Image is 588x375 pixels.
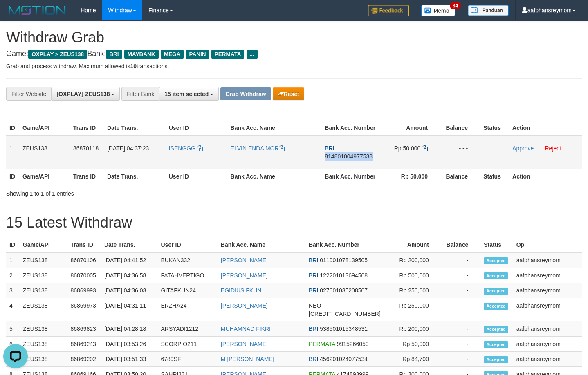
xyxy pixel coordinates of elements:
img: Feedback.jpg [368,5,409,16]
a: [PERSON_NAME] [221,272,268,279]
th: Date Trans. [104,121,166,136]
span: BRI [106,50,122,59]
td: 6789SF [158,352,218,367]
span: [DATE] 04:37:23 [107,145,149,152]
td: 86869823 [67,321,101,337]
th: Rp 50.000 [379,169,440,184]
td: aafphansreymom [513,283,582,298]
span: Copy 538501015348531 to clipboard [320,326,368,332]
span: MAYBANK [124,50,159,59]
th: Bank Acc. Name [218,237,305,252]
td: ZEUS138 [20,298,67,321]
td: 3 [6,283,20,298]
td: - [441,321,480,337]
td: Rp 250,000 [384,298,441,321]
td: 86869973 [67,298,101,321]
th: Date Trans. [101,237,158,252]
td: 1 [6,136,19,169]
th: Bank Acc. Number [321,169,379,184]
td: 86870005 [67,268,101,283]
th: Action [509,169,582,184]
span: [OXPLAY] ZEUS138 [56,91,110,97]
button: [OXPLAY] ZEUS138 [51,87,120,101]
button: Reset [273,87,304,100]
td: aafphansreymom [513,321,582,337]
a: [PERSON_NAME] [221,341,268,347]
div: Showing 1 to 1 of 1 entries [6,186,239,198]
span: OXPLAY > ZEUS138 [28,50,87,59]
span: BRI [309,326,318,332]
td: aafphansreymom [513,252,582,268]
td: 86869243 [67,337,101,352]
td: 1 [6,252,20,268]
td: 2 [6,268,20,283]
a: M [PERSON_NAME] [221,356,274,362]
td: aafphansreymom [513,268,582,283]
td: ZEUS138 [20,352,67,367]
th: Status [480,169,509,184]
span: BRI [309,356,318,362]
td: SCORPIO211 [158,337,218,352]
h1: Withdraw Grab [6,29,582,46]
button: 15 item selected [159,87,219,101]
td: ZEUS138 [20,268,67,283]
th: User ID [166,169,227,184]
span: Accepted [484,272,508,279]
td: [DATE] 04:28:18 [101,321,158,337]
span: Copy 027601035208507 to clipboard [320,287,368,294]
div: Filter Bank [121,87,159,101]
td: [DATE] 03:51:33 [101,352,158,367]
td: ZEUS138 [20,252,67,268]
td: [DATE] 04:41:52 [101,252,158,268]
td: BUKAN332 [158,252,218,268]
td: 4 [6,298,20,321]
span: BRI [309,272,318,279]
span: ISENGGG [169,145,195,152]
span: Copy 9915266050 to clipboard [337,341,369,347]
button: Open LiveChat chat widget [3,3,28,28]
td: ARSYADI1212 [158,321,218,337]
span: BRI [325,145,334,152]
span: Accepted [484,303,508,310]
h1: 15 Latest Withdraw [6,214,582,231]
td: 86869993 [67,283,101,298]
a: Reject [545,145,561,152]
td: - [441,268,480,283]
td: 5 [6,321,20,337]
span: 15 item selected [164,91,209,97]
td: [DATE] 04:36:58 [101,268,158,283]
span: Accepted [484,288,508,295]
th: ID [6,121,19,136]
th: Game/API [20,237,67,252]
td: Rp 250,000 [384,283,441,298]
td: [DATE] 03:53:26 [101,337,158,352]
td: GITAFKUN24 [158,283,218,298]
td: [DATE] 04:31:11 [101,298,158,321]
th: Game/API [19,121,70,136]
td: 6 [6,337,20,352]
td: Rp 500,000 [384,268,441,283]
th: User ID [158,237,218,252]
td: Rp 200,000 [384,321,441,337]
th: Action [509,121,582,136]
button: Grab Withdraw [220,87,271,100]
td: - [441,283,480,298]
a: EGIDIUS FKUN.... [221,287,268,294]
th: Status [480,237,513,252]
span: NEO [309,302,321,309]
th: Bank Acc. Name [227,121,322,136]
td: 86870106 [67,252,101,268]
th: Amount [379,121,440,136]
td: - [441,298,480,321]
a: Copy 50000 to clipboard [422,145,428,152]
th: Balance [441,237,480,252]
td: - [441,252,480,268]
img: panduan.png [468,5,509,16]
a: [PERSON_NAME] [221,302,268,309]
th: Bank Acc. Number [321,121,379,136]
td: FATAHVERTIGO [158,268,218,283]
span: Rp 50.000 [394,145,421,152]
td: aafphansreymom [513,337,582,352]
td: ZEUS138 [20,337,67,352]
th: ID [6,169,19,184]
